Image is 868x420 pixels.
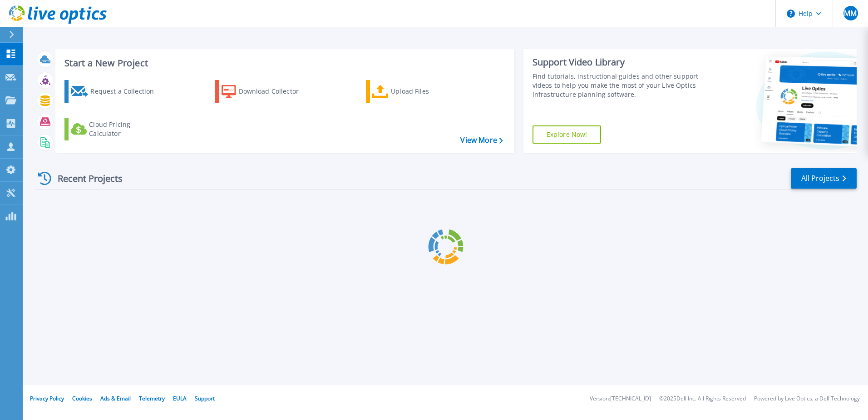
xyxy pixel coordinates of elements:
a: Cloud Pricing Calculator [64,118,166,140]
li: Powered by Live Optics, a Dell Technology [754,396,860,402]
a: All Projects [791,168,857,189]
a: Ads & Email [100,395,131,402]
div: Recent Projects [35,167,135,190]
li: Version: [TECHNICAL_ID] [590,396,651,402]
a: Explore Now! [533,125,602,144]
a: View More [460,136,503,145]
span: MM [844,10,857,17]
div: Request a Collection [90,82,163,100]
a: Download Collector [215,80,316,103]
li: © 2025 Dell Inc. All Rights Reserved [659,396,746,402]
a: Upload Files [366,80,467,103]
a: Support [195,395,215,402]
a: Telemetry [139,395,165,402]
div: Support Video Library [533,56,702,68]
a: Privacy Policy [30,395,64,402]
div: Find tutorials, instructional guides and other support videos to help you make the most of your L... [533,72,702,99]
div: Upload Files [391,82,464,100]
div: Download Collector [239,82,311,100]
a: EULA [173,395,187,402]
div: Cloud Pricing Calculator [89,120,162,138]
a: Request a Collection [64,80,166,103]
a: Cookies [72,395,92,402]
h3: Start a New Project [64,58,503,68]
